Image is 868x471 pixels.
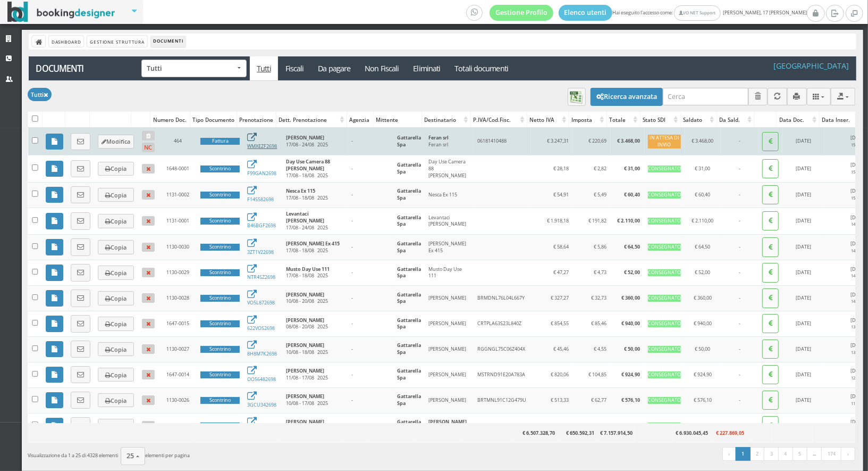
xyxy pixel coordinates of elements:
button: Copia [98,266,134,279]
td: 1131-0001 [158,208,197,234]
span: € 327,27 [551,294,569,301]
small: 14:16:47 [851,248,866,253]
td: 1647-0014 [158,362,197,387]
td: 1648-0001 [158,155,197,182]
b: Day Use Camera 88 [PERSON_NAME] [286,158,331,172]
button: Ricerca avanzata [591,88,663,106]
a: F99GAN2698 [247,163,276,177]
td: 1647-0015 [158,311,197,336]
div: P.IVA/Cod.Fisc. [471,112,527,127]
span: € 924,90 [694,371,712,378]
td: 17/08 - 18/08 2025 [282,155,348,182]
div: Stato SDI [641,112,680,127]
button: Modifica [98,419,134,433]
a: Da pagare [311,56,358,80]
a: Invia copia di cortesia [71,366,90,383]
button: Modifica [98,135,134,148]
div: Scontrino [200,218,240,225]
b: € 60,40 [625,191,641,198]
span: € 32,73 [591,294,606,301]
b: Musto Day Use 111 [286,266,330,272]
button: Associa pagamenti [762,211,779,230]
b: [PERSON_NAME] Ex 415 [286,240,340,247]
td: [DATE] [782,387,824,413]
b: Gattarella Spa [397,214,421,228]
span: € 940,00 [694,320,712,327]
a: Invia copia di cortesia [71,392,90,409]
div: Dett. Prenotazione [276,112,347,127]
b: € 64,50 [625,243,641,250]
a: Visualizza copia di cortesia [46,161,63,177]
td: [DATE] [782,182,824,208]
td: 1130-0030 [158,235,197,260]
a: Visualizza copia di cortesia [46,134,63,150]
span: € 3.247,31 [547,137,569,144]
a: Visualizza copia di cortesia [46,213,63,229]
a: I/O NET Support [674,5,720,21]
b: € 31,00 [625,165,641,172]
a: Invia copia di cortesia [71,264,90,281]
a: Visualizza copia di cortesia [46,187,63,203]
a: Invia copia di cortesia [71,417,90,434]
span: € 47,27 [553,269,569,276]
a: 3ZT1V22698 [247,242,274,255]
td: - [348,260,393,285]
small: 15:44:51 [851,142,866,147]
div: Data Doc. [777,112,819,127]
button: Download dei risultati in formato CSV [568,88,586,106]
button: Elimina documento non inviato [142,131,155,141]
div: CONSEGNATO [648,192,681,199]
div: Destinatario [422,112,470,127]
td: 10/08 - 18/08 2025 [282,336,348,362]
a: Gestione Profilo [490,5,553,21]
b: Gattarella Spa [397,266,421,279]
a: Tutti [250,56,279,80]
b: Gattarella Spa [397,187,421,201]
a: Eliminati [406,56,448,80]
span: € 4,73 [594,269,606,276]
button: Storno Scontrino [142,216,155,226]
td: 1130-0027 [158,336,197,362]
div: Totale [607,112,640,127]
span: € 820,06 [551,371,569,378]
div: Netto IVA [527,112,569,127]
button: Associa pagamenti [762,132,779,151]
td: 464 [158,128,197,155]
div: Imposta [569,112,606,127]
div: CONSEGNATO [648,218,681,225]
button: Aggiorna [768,88,787,105]
div: Scontrino [200,295,240,302]
span: Hai eseguito l'accesso come: [PERSON_NAME], 17 [PERSON_NAME] [466,5,807,21]
a: Visualizza copia di cortesia [46,418,63,434]
a: previous page [722,447,737,461]
b: Gattarella Spa [397,393,421,407]
a: B46BGF2698 [247,216,276,229]
td: - [721,311,759,336]
td: 10/08 - 17/08 2025 [282,387,348,413]
span: € 5,86 [594,243,606,250]
small: 15:03:51 [851,195,866,201]
a: Invia copia di cortesia [71,212,90,229]
td: - [721,336,759,362]
td: Nesca Ex 115 [425,182,474,208]
td: BRTMNL91C12G479U [474,387,530,413]
span: € 3.468,00 [692,137,714,144]
div: Da Sald. [717,112,754,127]
a: 66L8H82698 [247,420,275,434]
td: 08/08 - 20/08 2025 [282,311,348,336]
b: Gattarella Spa [397,134,421,148]
button: Storno Scontrino [142,164,155,173]
b: Gattarella Spa [397,317,421,330]
div: CONSEGNATO [648,269,681,276]
a: WMXEZF2698 [247,136,277,150]
div: CONSEGNATO [648,244,681,251]
a: Dashboard [49,36,83,47]
div: Scontrino [200,269,240,276]
td: [DATE] [782,128,824,155]
b: Nesca Ex 115 [286,187,316,194]
td: [DATE] [782,336,824,362]
b: € 924,90 [622,371,641,378]
td: 1131-0002 [158,182,197,208]
button: Tutti [141,60,247,77]
td: - [348,387,393,413]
